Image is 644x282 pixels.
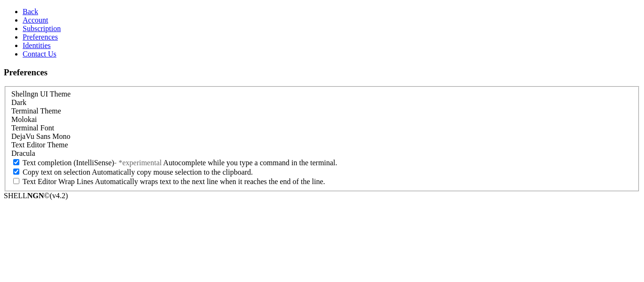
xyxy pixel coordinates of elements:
[11,98,26,106] span: Dark
[11,115,37,123] span: Molokai
[163,159,337,167] span: Autocomplete while you type a command in the terminal.
[11,149,633,158] div: Dracula
[23,168,91,176] span: Copy text on selection
[23,159,114,167] span: Text completion (IntelliSense)
[11,132,70,140] span: DejaVu Sans Mono
[13,178,19,184] input: Text Editor Wrap Lines Automatically wraps text to the next line when it reaches the end of the l...
[11,107,61,115] label: Terminal Theme
[23,50,57,58] a: Contact Us
[13,169,19,175] input: Copy text on selection Automatically copy mouse selection to the clipboard.
[11,98,633,107] div: Dark
[11,124,54,132] label: Terminal Font
[11,115,633,124] div: Molokai
[11,90,71,98] label: Shellngn UI Theme
[92,168,253,176] span: Automatically copy mouse selection to the clipboard.
[114,159,162,167] span: - *experimental
[95,177,325,185] span: Automatically wraps text to the next line when it reaches the end of the line.
[23,8,38,16] a: Back
[23,177,93,185] span: Text Editor Wrap Lines
[23,16,48,24] a: Account
[27,192,44,200] b: NGN
[11,149,35,157] span: Dracula
[23,33,58,41] a: Preferences
[23,24,61,32] a: Subscription
[13,159,19,165] input: Text completion (IntelliSense)- *experimental Autocomplete while you type a command in the terminal.
[11,141,68,149] label: Text Editor Theme
[23,41,51,49] a: Identities
[11,132,633,141] div: DejaVu Sans Mono
[4,67,640,78] h3: Preferences
[50,192,68,200] span: 4.2.0
[4,192,68,200] span: SHELL ©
